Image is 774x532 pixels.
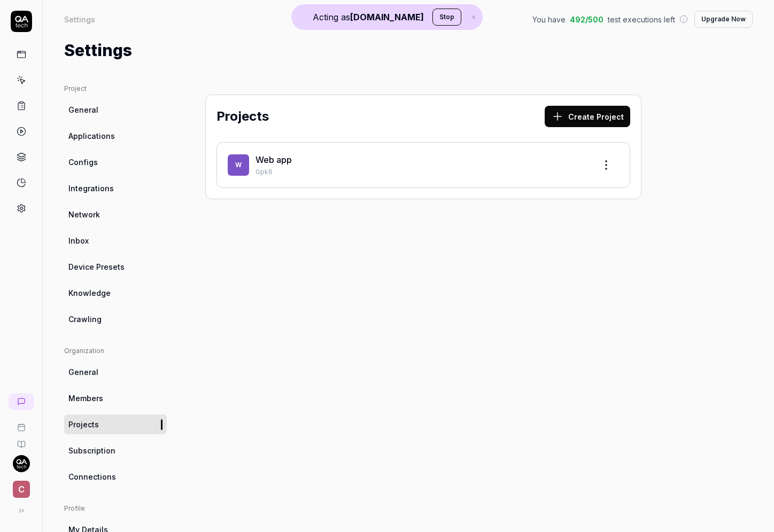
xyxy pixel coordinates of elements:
[4,472,38,500] button: c
[64,414,167,434] a: Projects
[68,471,116,482] span: Connections
[64,152,167,172] a: Configs
[64,205,167,224] a: Network
[64,283,167,303] a: Knowledge
[68,104,98,115] span: General
[256,167,587,177] p: Gpk6
[68,235,89,246] span: Inbox
[432,9,461,26] button: Stop
[68,287,111,299] span: Knowledge
[545,106,630,127] button: Create Project
[64,257,167,277] a: Device Presets
[64,126,167,146] a: Applications
[64,231,167,251] a: Inbox
[68,157,98,168] span: Configs
[532,14,566,25] span: You have
[68,261,125,272] span: Device Presets
[64,178,167,198] a: Integrations
[68,183,114,194] span: Integrations
[68,209,100,220] span: Network
[13,481,30,498] span: c
[68,366,98,378] span: General
[64,362,167,382] a: General
[64,100,167,120] a: General
[64,14,95,25] div: Settings
[68,314,102,325] span: Crawling
[228,154,249,176] span: W
[68,130,115,142] span: Applications
[68,445,115,456] span: Subscription
[256,154,292,165] a: Web app
[68,419,99,430] span: Projects
[4,414,38,432] a: Book a call with us
[64,504,167,513] div: Profile
[64,309,167,329] a: Crawling
[608,14,675,25] span: test executions left
[64,84,167,93] div: Project
[694,11,753,28] button: Upgrade Now
[216,107,269,126] h2: Projects
[13,455,30,472] img: 7ccf6c19-61ad-4a6c-8811-018b02a1b829.jpg
[64,38,132,62] h1: Settings
[64,441,167,460] a: Subscription
[64,346,167,356] div: Organization
[68,393,103,404] span: Members
[64,388,167,408] a: Members
[570,14,603,25] span: 492 / 500
[9,393,34,410] a: New conversation
[64,467,167,487] a: Connections
[4,432,38,449] a: Documentation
